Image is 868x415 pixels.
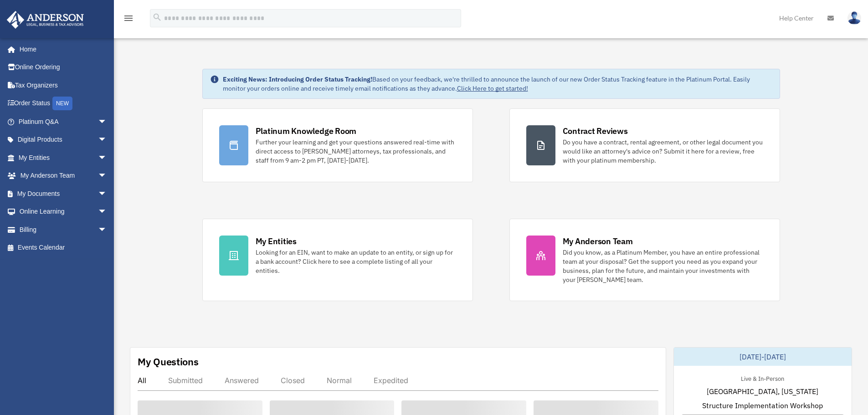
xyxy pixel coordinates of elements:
span: [GEOGRAPHIC_DATA], [US_STATE] [707,386,818,397]
a: Online Learningarrow_drop_down [6,203,121,221]
div: NEW [52,97,72,110]
div: Expedited [374,376,408,385]
div: Platinum Knowledge Room [256,125,357,137]
div: Did you know, as a Platinum Member, you have an entire professional team at your disposal? Get th... [563,248,763,284]
span: arrow_drop_down [98,149,116,167]
a: Events Calendar [6,239,121,257]
a: Tax Organizers [6,76,121,94]
a: Digital Productsarrow_drop_down [6,131,121,149]
div: My Entities [256,236,297,247]
strong: Exciting News: Introducing Order Status Tracking! [223,75,372,83]
span: arrow_drop_down [98,184,116,203]
div: My Anderson Team [563,236,633,247]
span: arrow_drop_down [98,131,116,149]
i: search [152,12,162,22]
a: Billingarrow_drop_down [6,220,121,239]
a: Platinum Knowledge Room Further your learning and get your questions answered real-time with dire... [202,108,473,182]
span: arrow_drop_down [98,113,116,131]
a: My Documentsarrow_drop_down [6,184,121,203]
a: Platinum Q&Aarrow_drop_down [6,113,121,131]
div: Live & In-Person [734,373,791,383]
div: [DATE]-[DATE] [674,348,852,366]
a: Contract Reviews Do you have a contract, rental agreement, or other legal document you would like... [509,108,780,182]
div: Based on your feedback, we're thrilled to announce the launch of our new Order Status Tracking fe... [223,75,772,93]
img: User Pic [847,11,861,25]
a: Online Ordering [6,58,121,77]
a: Home [6,40,116,58]
div: Closed [281,376,305,385]
div: Contract Reviews [563,125,628,137]
a: My Anderson Teamarrow_drop_down [6,167,121,185]
a: My Anderson Team Did you know, as a Platinum Member, you have an entire professional team at your... [509,219,780,301]
span: arrow_drop_down [98,220,116,239]
a: Order StatusNEW [6,94,121,113]
span: arrow_drop_down [98,167,116,185]
div: Answered [225,376,259,385]
div: Further your learning and get your questions answered real-time with direct access to [PERSON_NAM... [256,138,456,165]
a: Click Here to get started! [457,84,528,92]
a: My Entities Looking for an EIN, want to make an update to an entity, or sign up for a bank accoun... [202,219,473,301]
a: menu [123,16,134,24]
div: All [138,376,146,385]
a: My Entitiesarrow_drop_down [6,149,121,167]
div: Looking for an EIN, want to make an update to an entity, or sign up for a bank account? Click her... [256,248,456,275]
div: Normal [327,376,352,385]
div: Do you have a contract, rental agreement, or other legal document you would like an attorney's ad... [563,138,763,165]
span: Structure Implementation Workshop [702,400,823,411]
div: My Questions [138,355,199,369]
span: arrow_drop_down [98,203,116,221]
img: Anderson Advisors Platinum Portal [4,11,87,29]
i: menu [123,13,134,24]
div: Submitted [168,376,203,385]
